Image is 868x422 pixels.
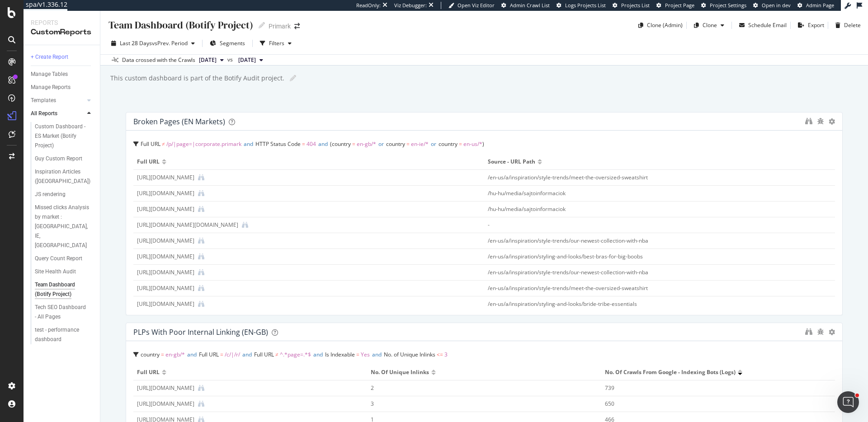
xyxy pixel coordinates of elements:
span: vs Prev. Period [152,39,188,47]
div: 2 [371,384,575,392]
span: and [372,351,382,358]
span: = [302,140,305,148]
div: /en-us/a/inspiration/style-trends/our-newest-collection-with-nba [488,268,797,277]
div: https://www.primark.com/en-us/c/women/clothes/pajamas-and-sleepwear [137,300,194,308]
span: Segments [220,39,245,47]
a: Open in dev [753,2,791,9]
a: All Reports [31,109,85,118]
span: /c/|/r/ [225,351,240,358]
div: Filters [269,39,284,47]
a: test - performance dashboard [35,325,94,344]
span: en-gb/* [165,351,185,358]
span: = [220,351,223,358]
span: <= [437,351,443,358]
button: Segments [206,36,249,51]
div: Custom Dashboard - ES Market (Botify Project) [35,122,89,150]
a: Project Settings [701,2,746,9]
div: Broken Pages (EN Markets)Full URL ≠ /p/|page=|corporate.primarkandHTTP Status Code = 404andcountr... [126,112,843,315]
span: ≠ [162,140,165,148]
span: en-ie/* [411,140,429,148]
span: en-us/* [463,140,482,148]
span: ^.*page=.*$ [280,351,311,358]
a: Admin Crawl List [501,2,550,9]
span: Last 28 Days [120,39,152,47]
span: Open Viz Editor [458,2,495,9]
div: https://www.primark.com/en-us/c/kids/browse-by-product/shoes/sneakers [137,268,194,277]
div: Clone (Admin) [647,21,683,29]
span: HTTP Status Code [255,140,301,148]
button: Clone [690,18,728,33]
div: Primark [269,22,291,31]
div: Export [808,21,824,29]
button: Clone (Admin) [635,18,683,33]
div: Templates [31,96,56,105]
a: Admin Page [797,2,834,9]
a: Missed clicks Analysis by market : [GEOGRAPHIC_DATA], IE, [GEOGRAPHIC_DATA] [35,203,94,250]
div: https://www.primark.com/en-gb/c/kids/girls/girls-clothing/winter-warmer [137,384,194,392]
a: Guy Custom Report [35,154,94,164]
a: Custom Dashboard - ES Market (Botify Project) [35,122,94,150]
a: Tech SEO Dashboard - All Pages [35,303,94,322]
div: https://www.primark.com/en-gb/lepj-velunk-kapcsolatba [137,205,194,213]
div: CustomReports [31,27,93,38]
div: Schedule Email [748,21,787,29]
span: Open in dev [762,2,791,9]
button: Filters [256,36,295,51]
div: /en-us/a/inspiration/styling-and-looks/best-bras-for-big-boobs [488,253,797,261]
a: Templates [31,96,85,105]
a: Manage Tables [31,70,94,79]
div: /en-us/a/inspiration/style-trends/meet-the-oversized-sweatshirt [488,173,797,182]
a: Inspiration Articles ([GEOGRAPHIC_DATA]) [35,167,94,186]
div: test - performance dashboard [35,325,87,344]
a: Query Count Report [35,254,94,263]
span: Logs Projects List [565,2,606,9]
span: Admin Page [806,2,834,9]
span: and [318,140,328,148]
span: Full URL [141,140,160,148]
div: - [488,221,797,229]
div: arrow-right-arrow-left [294,23,300,29]
span: and [187,351,197,358]
span: country [386,140,405,148]
span: Source - URL Path [488,158,535,166]
span: No. of Unique Inlinks [384,351,435,358]
span: = [459,140,462,148]
span: and [244,140,253,148]
div: ReadOnly: [356,2,381,9]
a: JS rendering [35,190,94,199]
span: Project Page [665,2,694,9]
div: Delete [844,21,861,29]
div: Manage Tables [31,70,68,79]
iframe: Intercom live chat [837,391,859,413]
div: 739 [605,384,809,392]
span: country [141,351,160,358]
div: JS rendering [35,190,66,199]
span: Full URL [137,158,160,166]
span: Full URL [137,368,160,376]
a: Open Viz Editor [448,2,495,9]
span: ≠ [275,351,278,358]
div: https://www.primark.com/en-us/c/collabs/sports/nba/chicago-bulls [137,237,194,245]
div: Inspiration Articles (UK) [35,167,90,186]
div: This custom dashboard is part of the Botify Audit project. [109,74,284,83]
button: [DATE] [195,55,227,66]
div: All Reports [31,109,57,118]
span: or [378,140,384,148]
div: 3 [371,400,575,408]
div: PLPs with Poor Internal Linking (EN-GB) [133,328,268,337]
div: bug [817,118,824,124]
span: Yes [361,351,370,358]
a: Site Health Audit [35,267,94,277]
span: vs [227,56,235,64]
button: Delete [832,18,861,33]
i: Edit report name [290,75,296,81]
span: Projects List [621,2,650,9]
span: 2025 Jul. 20th [238,56,256,64]
span: country [439,140,458,148]
span: or [431,140,436,148]
div: https://www.primark.com/en-gb/c/kids/boys/boys-clothing/winter-warmer [137,400,194,408]
a: Logs Projects List [557,2,606,9]
div: /hu-hu/media/sajtoinformaciok [488,205,797,213]
div: Site Health Audit [35,267,76,277]
div: bug [817,328,824,335]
